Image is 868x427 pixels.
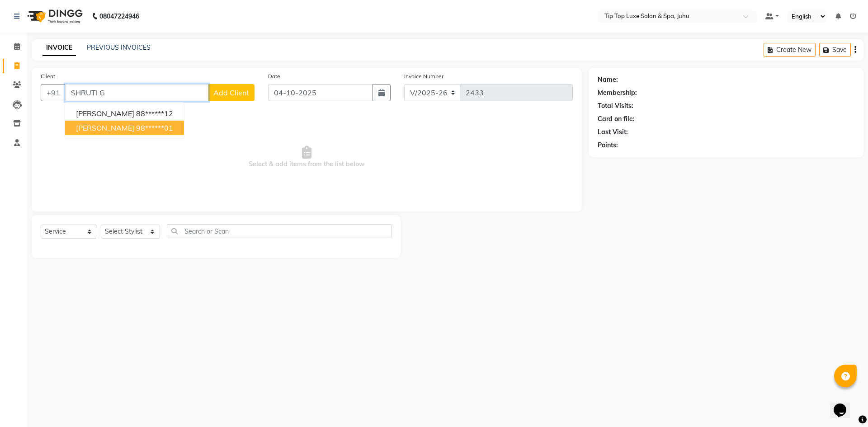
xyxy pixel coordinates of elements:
input: Search or Scan [167,224,392,238]
button: Create New [764,43,816,57]
div: Points: [598,141,618,150]
input: Search by Name/Mobile/Email/Code [65,84,208,101]
b: 08047224946 [99,4,139,29]
div: Name: [598,75,618,84]
span: Add Client [213,88,249,97]
div: Card on file: [598,114,635,124]
div: Last Visit: [598,127,628,137]
button: Add Client [208,84,255,101]
iframe: chat widget [830,391,859,418]
label: Invoice Number [404,72,443,80]
div: Total Visits: [598,101,633,111]
a: INVOICE [42,40,76,56]
button: +91 [41,84,66,101]
label: Client [41,72,55,80]
img: logo [23,4,85,29]
span: [PERSON_NAME] [76,109,134,118]
span: Select & add items from the list below [41,112,573,202]
button: Save [819,43,851,57]
label: Date [268,72,280,80]
div: Membership: [598,88,637,98]
span: [PERSON_NAME] [76,123,134,132]
a: PREVIOUS INVOICES [87,43,151,52]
